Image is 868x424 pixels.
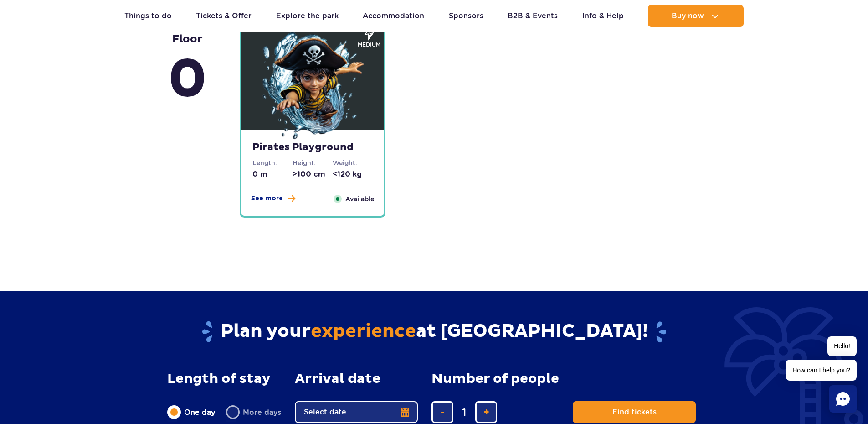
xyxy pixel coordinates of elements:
dd: >100 cm [293,169,333,179]
span: Hello! [827,336,857,356]
button: See more [251,194,295,203]
a: Tickets & Offer [196,5,252,27]
strong: Pirates Playground [252,141,373,154]
span: Buy now [672,12,704,20]
dd: <120 kg [333,169,373,179]
dt: Weight: [333,158,373,168]
a: Accommodation [363,5,424,27]
span: 0 [166,46,209,114]
a: Things to do [124,5,172,27]
label: One day [167,403,215,422]
button: Select date [295,401,418,423]
a: B2B & Events [508,5,558,27]
strong: Ground floor [166,19,209,114]
dd: 0 m [252,169,293,179]
form: Planning your visit to Park of Poland [167,371,701,423]
span: Length of stay [167,371,271,387]
span: Number of people [431,371,559,387]
button: remove ticket [431,401,453,423]
dt: Height: [293,158,333,168]
dt: Length: [252,158,293,168]
a: Explore the park [276,5,339,27]
span: See more [251,194,283,203]
input: number of tickets [453,401,475,423]
div: Chat [829,385,857,413]
span: How can I help you? [786,360,857,381]
span: experience [311,320,416,343]
a: Sponsors [449,5,483,27]
span: Arrival date [295,371,380,387]
span: medium [358,41,380,49]
img: 68496b3343aa7861054357.png [258,32,367,141]
button: Buy now [648,5,744,27]
button: Find tickets [573,401,696,423]
h2: Plan your at [GEOGRAPHIC_DATA]! [167,320,701,344]
span: Find tickets [612,408,657,416]
span: Available [345,194,374,204]
button: add ticket [475,401,497,423]
label: More days [226,403,281,422]
a: Info & Help [582,5,624,27]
